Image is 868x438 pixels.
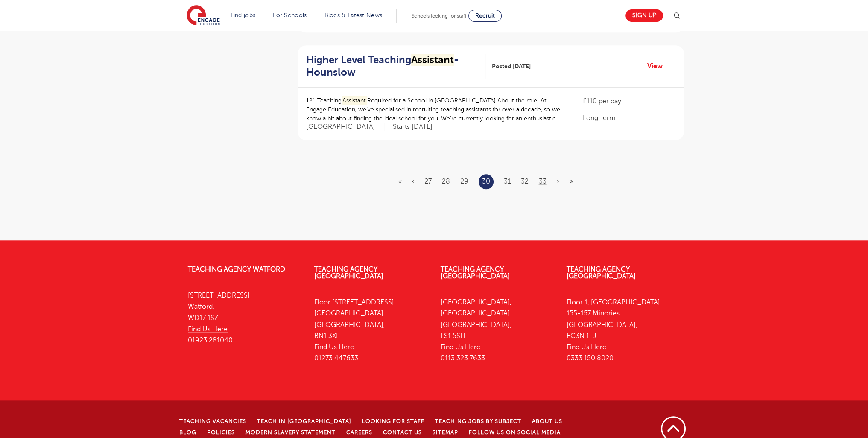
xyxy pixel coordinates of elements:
a: Last [570,178,573,185]
a: View [647,61,669,72]
a: Looking for staff [362,418,424,424]
span: Schools looking for staff [412,13,467,19]
a: Find Us Here [441,343,480,351]
a: Teaching Agency [GEOGRAPHIC_DATA] [567,266,636,280]
a: Teaching Agency Watford [188,266,285,273]
a: Teaching Agency [GEOGRAPHIC_DATA] [441,266,510,280]
a: Find Us Here [567,343,606,351]
a: Previous [412,178,414,185]
a: For Schools [273,12,307,18]
a: 32 [521,178,529,185]
a: About Us [532,418,562,424]
mark: Assistant [342,96,368,105]
a: Blogs & Latest News [324,12,383,18]
a: 31 [504,178,511,185]
a: 28 [442,178,450,185]
p: Floor 1, [GEOGRAPHIC_DATA] 155-157 Minories [GEOGRAPHIC_DATA], EC3N 1LJ 0333 150 8020 [567,297,680,364]
p: £110 per day [583,96,675,106]
p: Floor [STREET_ADDRESS] [GEOGRAPHIC_DATA] [GEOGRAPHIC_DATA], BN1 3XF 01273 447633 [314,297,428,364]
a: Sitemap [433,429,458,435]
p: Starts [DATE] [393,123,433,131]
span: Posted [DATE] [492,62,531,71]
a: Teaching jobs by subject [435,418,521,424]
a: Blog [179,429,196,435]
h2: Higher Level Teaching - Hounslow [306,54,479,79]
a: Modern Slavery Statement [245,429,336,435]
span: Recruit [475,12,495,19]
a: 29 [460,178,468,185]
a: Careers [346,429,372,435]
p: 121 Teaching Required for a School in [GEOGRAPHIC_DATA] About the role: At Engage Education, we’v... [306,96,566,123]
a: 33 [539,178,547,185]
p: [STREET_ADDRESS] Watford, WD17 1SZ 01923 281040 [188,290,301,346]
mark: Assistant [411,54,454,66]
a: First [398,178,402,185]
a: Find jobs [231,12,256,18]
span: [GEOGRAPHIC_DATA] [306,123,384,131]
img: Engage Education [187,5,220,26]
a: Recruit [468,10,502,22]
a: Follow us on Social Media [469,429,561,435]
a: Find Us Here [188,325,228,333]
a: Next [557,178,559,185]
a: 27 [424,178,432,185]
a: Sign up [625,9,663,22]
a: Higher Level TeachingAssistant- Hounslow [306,54,486,79]
a: Policies [207,429,235,435]
a: Teaching Agency [GEOGRAPHIC_DATA] [314,266,383,280]
p: [GEOGRAPHIC_DATA], [GEOGRAPHIC_DATA] [GEOGRAPHIC_DATA], LS1 5SH 0113 323 7633 [441,297,554,364]
a: 30 [482,176,490,187]
a: Teach in [GEOGRAPHIC_DATA] [257,418,351,424]
a: Find Us Here [314,343,354,351]
a: Contact Us [383,429,422,435]
a: Teaching Vacancies [179,418,246,424]
p: Long Term [583,113,675,123]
